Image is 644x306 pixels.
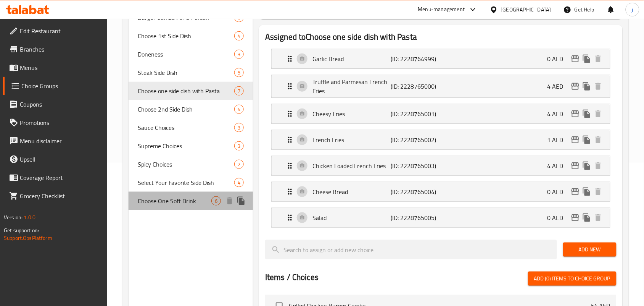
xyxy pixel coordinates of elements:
p: (ID: 2228765003) [391,161,443,170]
span: Coupons [20,100,101,109]
span: Sauce Choices [138,123,234,132]
p: 4 AED [547,109,570,118]
a: Promotions [3,113,108,132]
p: (ID: 2228765001) [391,109,443,118]
button: delete [592,108,604,120]
p: (ID: 2228764999) [391,54,443,63]
a: Choice Groups [3,77,108,95]
p: 0 AED [547,187,570,196]
span: Select Your Favorite Side Dish [138,178,234,187]
p: Chicken Loaded French Fries [312,161,391,170]
a: Menus [3,58,108,77]
span: Choose 2nd Side Dish [138,105,234,114]
span: Version: [4,212,23,222]
button: edit [570,160,581,172]
button: edit [570,212,581,223]
div: Expand [272,75,610,97]
div: Choices [234,123,244,132]
h2: Items / Choices [265,272,319,283]
span: Branches [20,45,101,54]
div: Choices [234,105,244,114]
button: delete [592,134,604,146]
a: Support.OpsPlatform [4,233,52,243]
div: Choices [234,68,244,77]
button: Add New [563,243,617,257]
button: duplicate [581,108,592,120]
p: 0 AED [547,54,570,63]
a: Branches [3,40,108,58]
a: Upsell [3,150,108,168]
button: delete [592,212,604,223]
p: Truffle and Parmesan French Fries [312,77,391,96]
div: Choices [234,160,244,169]
div: Expand [272,49,610,68]
div: Sauce Choices3 [129,118,253,137]
div: Choices [211,196,221,206]
li: Expand [265,46,617,72]
button: delete [592,81,604,92]
span: Choose One Soft Drink [138,196,211,206]
p: 4 AED [547,82,570,91]
span: 4 [235,179,243,186]
div: Expand [272,130,610,149]
div: Doneness3 [129,45,253,63]
div: Menu-management [418,5,465,14]
div: Expand [272,208,610,227]
div: Select Your Favorite Side Dish4 [129,173,253,192]
span: 3 [235,51,243,58]
div: Expand [272,182,610,201]
div: Choose One Soft Drink6deleteduplicate [129,192,253,210]
button: Add (0) items to choice group [528,272,617,286]
li: Expand [265,72,617,101]
span: Steak Side Dish [138,68,234,77]
span: 4 [235,32,243,40]
p: 1 AED [547,135,570,144]
span: 1.0.0 [24,212,35,222]
p: (ID: 2228765000) [391,82,443,91]
span: Add (0) items to choice group [534,274,610,283]
li: Expand [265,127,617,153]
div: Steak Side Dish5 [129,63,253,82]
p: (ID: 2228765002) [391,135,443,144]
span: Choice Groups [21,81,101,91]
p: French Fries [312,135,391,144]
a: Edit Restaurant [3,22,108,40]
li: Expand [265,179,617,205]
a: Menu disclaimer [3,132,108,150]
div: Choices [234,141,244,151]
button: duplicate [581,53,592,65]
p: 0 AED [547,213,570,222]
span: Coverage Report [20,173,101,182]
p: Cheesy Fries [312,109,391,118]
button: edit [570,108,581,120]
div: Expand [272,104,610,123]
span: Supreme Choices [138,141,234,151]
span: Get support on: [4,225,39,235]
div: Choices [234,50,244,59]
li: Expand [265,101,617,127]
div: Spicy Choices2 [129,155,253,173]
span: Spicy Choices [138,160,234,169]
div: [GEOGRAPHIC_DATA] [501,5,551,14]
button: edit [570,53,581,65]
span: j [632,5,633,14]
h2: Assigned to Choose one side dish with Pasta [265,31,617,43]
span: Promotions [20,118,101,127]
div: Choices [234,178,244,187]
button: duplicate [581,212,592,223]
span: Add New [569,245,610,254]
span: Menus [20,63,101,72]
a: Coverage Report [3,168,108,187]
span: 6 [212,198,221,205]
span: 5 [235,69,243,76]
button: edit [570,134,581,146]
li: Expand [265,153,617,179]
li: Expand [265,205,617,231]
div: Expand [272,156,610,175]
input: search [265,240,557,259]
button: delete [592,160,604,172]
a: Grocery Checklist [3,187,108,205]
button: delete [224,195,235,207]
div: Choices [234,31,244,40]
span: Burger Combo For 2 Person [138,13,234,22]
